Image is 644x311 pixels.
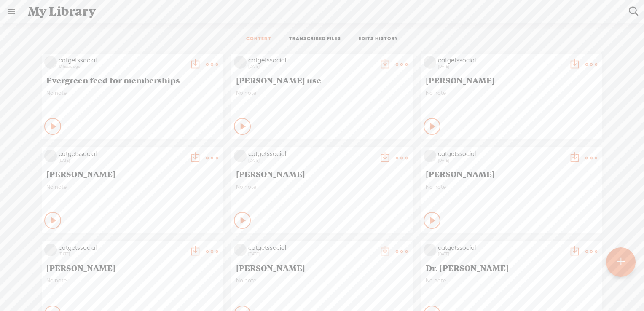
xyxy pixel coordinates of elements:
[46,89,218,97] span: No note
[234,150,247,162] img: videoLoading.png
[248,64,375,69] div: [DATE]
[59,252,185,257] div: [DATE]
[424,150,436,162] img: videoLoading.png
[234,56,247,69] img: videoLoading.png
[438,150,564,158] div: catgetssocial
[46,263,218,273] span: [PERSON_NAME]
[426,277,598,284] span: No note
[426,89,598,97] span: No note
[44,244,57,256] img: videoLoading.png
[236,277,408,284] span: No note
[424,56,436,69] img: videoLoading.png
[44,56,57,69] img: videoLoading.png
[234,244,247,256] img: videoLoading.png
[248,244,375,252] div: catgetssocial
[46,75,218,85] span: Evergreen feed for memberships
[248,150,375,158] div: catgetssocial
[44,150,57,162] img: videoLoading.png
[236,169,408,179] span: [PERSON_NAME]
[426,183,598,190] span: No note
[236,183,408,190] span: No note
[438,56,564,64] div: catgetssocial
[46,183,218,190] span: No note
[59,150,185,158] div: catgetssocial
[59,244,185,252] div: catgetssocial
[438,244,564,252] div: catgetssocial
[236,89,408,97] span: No note
[438,64,564,69] div: [DATE]
[248,56,375,64] div: catgetssocial
[359,35,398,43] a: EDITS HISTORY
[46,277,218,284] span: No note
[59,56,185,64] div: catgetssocial
[426,263,598,273] span: Dr. [PERSON_NAME]
[59,158,185,163] div: [DATE]
[46,169,218,179] span: [PERSON_NAME]
[246,35,271,43] a: CONTENT
[236,75,408,85] span: [PERSON_NAME] use
[248,252,375,257] div: [DATE]
[438,252,564,257] div: [DATE]
[248,158,375,163] div: [DATE]
[424,244,436,256] img: videoLoading.png
[426,169,598,179] span: [PERSON_NAME]
[438,158,564,163] div: [DATE]
[426,75,598,85] span: [PERSON_NAME]
[289,35,341,43] a: TRANSCRIBED FILES
[236,263,408,273] span: [PERSON_NAME]
[22,0,623,22] div: My Library
[59,64,185,69] div: 17 hours ago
